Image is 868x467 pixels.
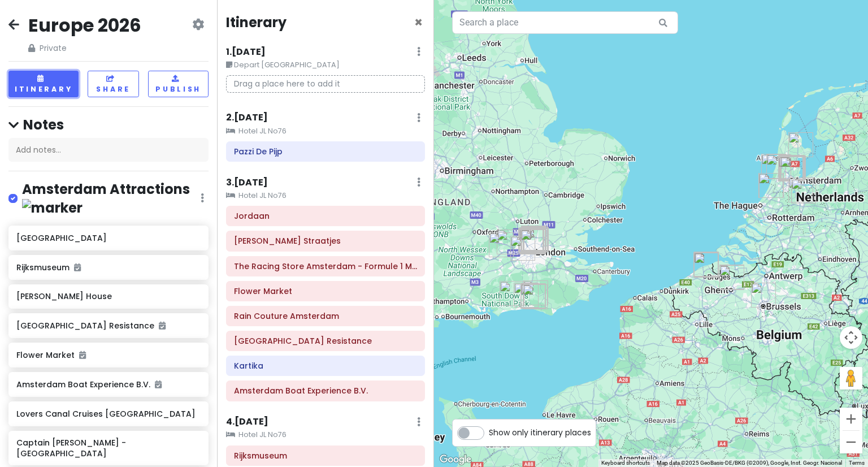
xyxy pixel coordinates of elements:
[226,416,268,428] h6: 4 . [DATE]
[689,248,723,282] div: In The Mood - dinner in the park
[226,126,425,137] small: Hotel JL No76
[8,71,79,97] button: Itinerary
[517,279,550,313] div: Starfish & Coffee
[517,223,550,257] div: Café in the Crypt
[519,276,553,310] div: American Express Stadium
[28,42,141,54] span: Private
[516,224,550,258] div: A. Wong
[484,228,518,262] div: Farer Watches
[787,174,821,208] div: Sarban - Utrecht
[234,261,417,271] h6: The Racing Store Amsterdam - Formule 1 Merchandise Shop
[518,280,552,314] div: RNLI Brighton Lifeboat Station
[79,351,86,359] i: Added to itinerary
[148,71,209,97] button: Publish
[517,221,550,255] div: The British Library
[517,224,550,258] div: Tate Britain
[437,452,474,467] img: Google
[16,350,200,360] h6: Flower Market
[784,173,818,207] div: Racesquare Utrecht
[234,361,417,371] h6: Kartika
[8,138,209,162] div: Add notes...
[226,177,268,189] h6: 3 . [DATE]
[754,168,788,202] div: National Museum of Antiquities
[840,367,862,390] button: Drag Pegman onto the map to open Street View
[515,223,549,257] div: Hyde Park
[226,14,287,31] h4: Itinerary
[74,263,81,271] i: Added to itinerary
[715,260,749,294] div: Télesco SHOP 1939
[517,223,550,257] div: Parliament Square
[601,459,650,467] button: Keyboard shortcuts
[775,152,809,185] div: Rain Couture Amsterdam
[414,13,423,32] span: Close itinerary
[689,248,723,282] div: Käthe Wohlfahrt
[784,128,818,162] div: The Hoorn Bakery
[840,408,862,430] button: Zoom in
[689,248,723,282] div: The Old Chocolate House
[775,150,809,184] div: Pat's Poffertjes Oude Leliestraat
[774,152,808,186] div: Van Gogh Museum
[16,438,200,458] h6: Captain [PERSON_NAME] - [GEOGRAPHIC_DATA]
[517,221,551,255] div: Eurostar Terminal London
[234,286,417,296] h6: Flower Market
[16,233,200,243] h6: [GEOGRAPHIC_DATA]
[515,223,549,257] div: Knoops
[226,429,425,440] small: Hotel JL No76
[757,149,791,183] div: Racesquare Circuit Zandvoort
[16,379,200,390] h6: Amsterdam Boat Experience B.V.
[774,151,808,185] div: Foodhallen
[774,150,808,184] div: Box Sociaal Jordaan
[776,151,810,185] div: Verzetsmuseum Amsterdam - Museum of WWII Resistance
[22,199,83,217] img: marker
[840,431,862,453] button: Zoom out
[514,224,548,258] div: The Kensington Hotel
[774,152,808,186] div: Vondelpark
[234,451,417,461] h6: Rijksmuseum
[762,150,796,184] div: The St. Bavo Church in Haarlem
[517,222,550,256] div: The British Museum
[88,71,139,97] button: Share
[517,223,551,257] div: Big Ben
[234,211,417,221] h6: Jordaan
[509,278,543,312] div: The Crabtree
[234,336,417,346] h6: Verzetsmuseum Amsterdam - Museum of WWII Resistance
[226,59,425,71] small: Depart [GEOGRAPHIC_DATA]
[437,452,474,467] a: Open this area in Google Maps (opens a new window)
[506,231,540,265] div: Hampton Court Palace
[155,380,162,388] i: Added to itinerary
[226,112,268,124] h6: 2 . [DATE]
[840,326,862,349] button: Map camera controls
[16,409,200,419] h6: Lovers Canal Cruises [GEOGRAPHIC_DATA]
[16,262,200,273] h6: Rijksmuseum
[849,460,865,466] a: Terms (opens in new tab)
[234,311,417,321] h6: Rain Couture Amsterdam
[774,152,808,185] div: Kartika
[234,236,417,246] h6: Negen Straatjes
[495,276,529,310] div: Arundel Castle
[22,180,201,217] h4: Amsterdam Attractions
[516,279,550,313] div: Dishoom Permit Room Brighton
[226,46,266,58] h6: 1 . [DATE]
[515,224,549,258] div: Knoops
[489,426,591,439] span: Show only itinerary places
[715,261,749,295] div: oyya - waffles & ice cream
[8,116,209,133] h4: Notes
[747,278,780,312] div: Eurostar Brussels Terminal
[226,190,425,201] small: Hotel JL No76
[159,322,166,330] i: Added to itinerary
[16,321,200,331] h6: [GEOGRAPHIC_DATA] Resistance
[492,225,526,259] div: Windsor Castle
[516,225,550,259] div: Battersea Power Station
[414,16,423,29] button: Close
[28,14,141,37] h2: Europe 2026
[517,222,550,256] div: Fishoria Fish and Chips
[452,11,678,34] input: Search a place
[234,386,417,396] h6: Amsterdam Boat Experience B.V.
[689,247,723,281] div: Restaurant 't Gezelleke
[226,75,425,93] p: Drag a place here to add it
[16,291,200,301] h6: [PERSON_NAME] House
[234,146,417,157] h6: Pazzi De Pijp
[518,222,552,256] div: St. Paul's Cathedral
[775,152,809,186] div: Rudi’s Original Stroopwafels | Albert Cuyp Markt Amsterdam
[514,223,548,257] div: Knoops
